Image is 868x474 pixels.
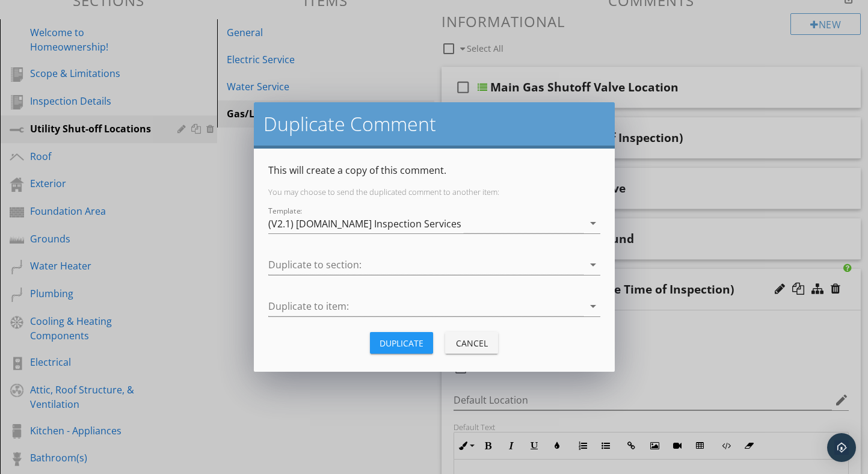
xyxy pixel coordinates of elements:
i: arrow_drop_down [586,216,600,230]
button: Cancel [445,332,498,354]
p: You may choose to send the duplicated comment to another item: [268,187,600,197]
div: Duplicate [380,337,423,349]
h2: Duplicate Comment [263,112,605,136]
p: This will create a copy of this comment. [268,163,600,177]
i: arrow_drop_down [586,299,600,313]
div: Cancel [455,337,488,349]
div: (V2.1) [DOMAIN_NAME] Inspection Services [268,218,461,229]
i: arrow_drop_down [586,257,600,272]
div: Open Intercom Messenger [827,433,856,462]
button: Duplicate [370,332,433,354]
